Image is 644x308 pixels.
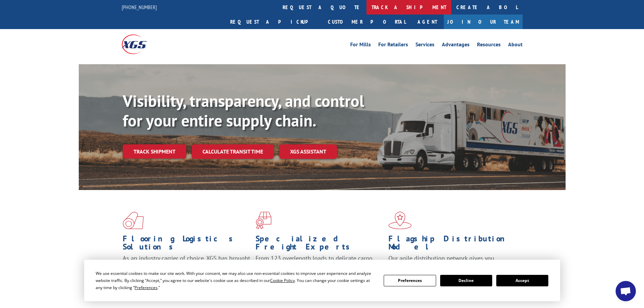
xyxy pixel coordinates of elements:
[508,42,523,49] a: About
[388,235,516,254] h1: Flagship Distribution Model
[96,270,376,291] div: We use essential cookies to make our site work. With your consent, we may also use non-essential ...
[123,254,250,278] span: As an industry carrier of choice, XGS has brought innovation and dedication to flooring logistics...
[270,278,295,283] span: Cookie Policy
[378,42,408,49] a: For Retailers
[122,4,157,10] a: [PHONE_NUMBER]
[616,281,636,301] div: Open chat
[411,15,444,29] a: Agent
[256,212,271,229] img: xgs-icon-focused-on-flooring-red
[279,144,337,159] a: XGS ASSISTANT
[84,260,560,301] div: Cookie Consent Prompt
[256,254,383,284] p: From 123 overlength loads to delicate cargo, our experienced staff knows the best way to move you...
[477,42,501,49] a: Resources
[384,275,436,286] button: Preferences
[135,285,158,290] span: Preferences
[323,15,411,29] a: Customer Portal
[415,42,434,49] a: Services
[442,42,470,49] a: Advantages
[123,144,186,159] a: Track shipment
[350,42,371,49] a: For Mills
[388,254,513,270] span: Our agile distribution network gives you nationwide inventory management on demand.
[440,275,492,286] button: Decline
[123,235,251,254] h1: Flooring Logistics Solutions
[496,275,548,286] button: Accept
[256,235,383,254] h1: Specialized Freight Experts
[225,15,323,29] a: Request a pickup
[444,15,523,29] a: Join Our Team
[192,144,274,159] a: Calculate transit time
[388,212,412,229] img: xgs-icon-flagship-distribution-model-red
[123,90,364,131] b: Visibility, transparency, and control for your entire supply chain.
[123,212,144,229] img: xgs-icon-total-supply-chain-intelligence-red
